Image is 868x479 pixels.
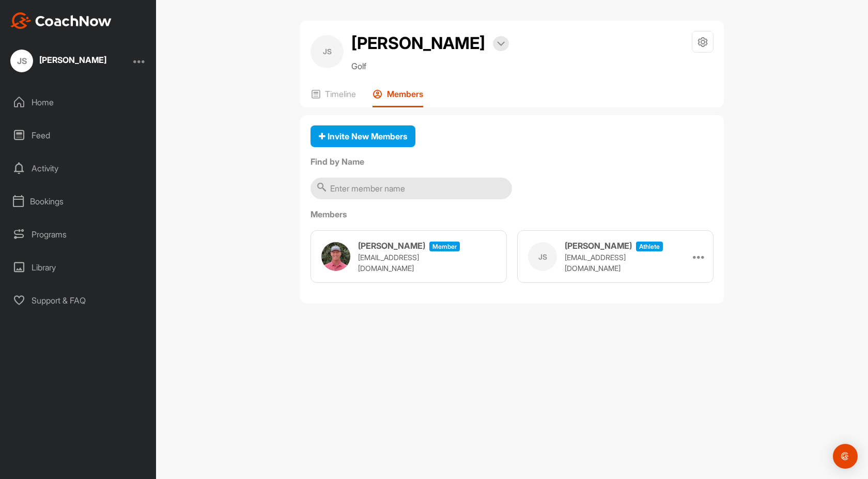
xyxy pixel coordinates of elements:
[6,254,151,280] div: Library
[325,89,356,99] p: Timeline
[351,31,485,56] h2: [PERSON_NAME]
[636,242,663,251] span: athlete
[311,35,344,68] div: JS
[565,252,668,274] p: [EMAIL_ADDRESS][DOMAIN_NAME]
[319,131,407,141] span: Invite New Members
[311,208,714,220] label: Members
[6,188,151,214] div: Bookings
[833,444,858,469] div: Open Intercom Messenger
[528,242,557,271] div: JS
[429,242,460,251] span: Member
[10,12,112,29] img: CoachNow
[311,155,714,168] label: Find by Name
[321,242,350,271] img: user
[39,56,106,64] div: [PERSON_NAME]
[311,178,512,199] input: Enter member name
[6,122,151,148] div: Feed
[358,252,461,274] p: [EMAIL_ADDRESS][DOMAIN_NAME]
[311,125,415,148] button: Invite New Members
[6,89,151,115] div: Home
[387,89,423,99] p: Members
[10,50,33,72] div: JS
[6,221,151,247] div: Programs
[358,239,425,252] h3: [PERSON_NAME]
[351,60,509,72] p: Golf
[6,155,151,181] div: Activity
[565,239,632,252] h3: [PERSON_NAME]
[6,288,151,313] div: Support & FAQ
[497,41,505,46] img: arrow-down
